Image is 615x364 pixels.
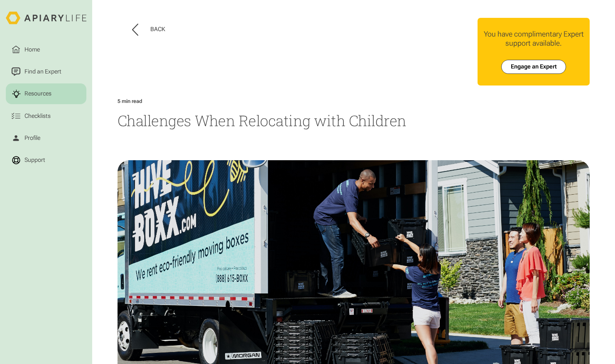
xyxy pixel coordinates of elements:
a: Checklists [6,106,86,127]
a: Engage an Expert [501,60,566,74]
div: You have complimentary Expert support available. [483,29,584,48]
h1: Challenges When Relocating with Children [118,111,590,131]
a: Profile [6,128,86,149]
div: Checklists [23,112,52,120]
div: Resources [23,89,53,98]
a: Find an Expert [6,61,86,82]
div: Home [23,45,41,54]
div: 5 min read [118,98,142,104]
div: Back [150,26,165,33]
a: Support [6,150,86,171]
a: Resources [6,83,86,104]
div: Support [23,156,47,164]
button: Back [132,24,165,36]
div: Find an Expert [23,67,63,76]
a: Home [6,39,86,60]
div: Profile [23,134,42,142]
